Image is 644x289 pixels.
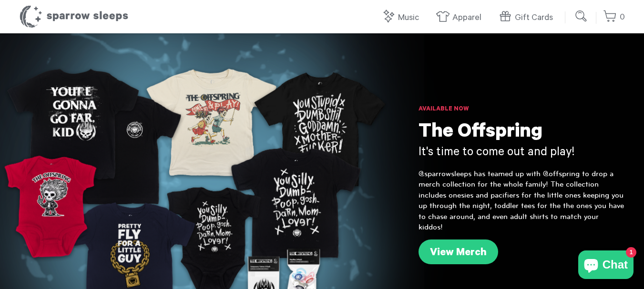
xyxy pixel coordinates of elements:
a: 0 [603,7,625,28]
h3: It's time to come out and play! [419,145,625,161]
h1: Sparrow Sleeps [19,5,129,29]
a: Apparel [436,8,486,28]
input: Submit [572,7,591,26]
p: @sparrowsleeps has teamed up with @offspring to drop a merch collection for the whole family! The... [419,169,625,232]
a: View Merch [419,239,498,264]
inbox-online-store-chat: Shopify online store chat [575,250,636,281]
h6: Available Now [419,105,625,114]
h1: The Offspring [419,121,625,145]
a: Music [381,8,424,28]
a: Gift Cards [498,8,558,28]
